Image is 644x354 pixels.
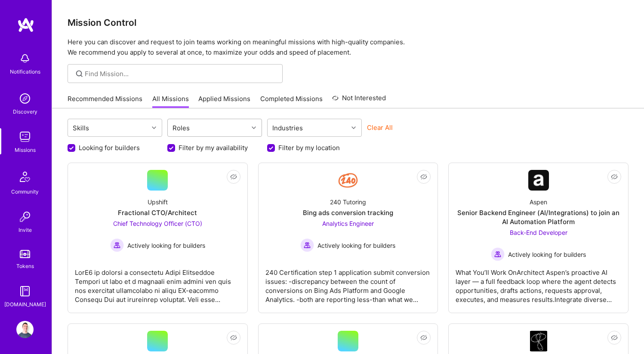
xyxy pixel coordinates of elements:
[18,225,32,234] div: Invite
[15,145,36,154] div: Missions
[148,197,168,206] div: Upshift
[332,93,386,108] a: Not Interested
[16,128,34,145] img: teamwork
[230,334,237,341] i: icon EyeClosed
[270,122,305,134] div: Industries
[330,197,366,206] div: 240 Tutoring
[71,122,91,134] div: Skills
[179,143,248,152] label: Filter by my availability
[611,173,618,180] i: icon EyeClosed
[367,123,393,132] button: Clear All
[528,170,549,191] img: Company Logo
[508,250,586,259] span: Actively looking for builders
[303,208,393,217] div: Bing ads conversion tracking
[68,17,629,28] h3: Mission Control
[74,69,84,79] i: icon SearchGrey
[16,321,34,338] img: User Avatar
[75,261,240,304] div: LorE6 ip dolorsi a consectetu Adipi Elitseddoe Tempori ut labo et d magnaali enim admini ven quis...
[260,94,323,108] a: Completed Missions
[68,94,142,108] a: Recommended Missions
[16,283,34,300] img: guide book
[510,229,567,236] span: Back-End Developer
[300,238,314,252] img: Actively looking for builders
[14,321,36,338] a: User Avatar
[16,262,34,271] div: Tokens
[420,334,427,341] i: icon EyeClosed
[611,334,618,341] i: icon EyeClosed
[265,170,431,306] a: Company Logo240 TutoringBing ads conversion trackingAnalytics Engineer Actively looking for build...
[4,300,46,309] div: [DOMAIN_NAME]
[152,94,189,108] a: All Missions
[15,166,35,187] img: Community
[530,331,547,351] img: Company Logo
[20,250,30,258] img: tokens
[11,187,39,196] div: Community
[110,238,124,252] img: Actively looking for builders
[16,90,34,107] img: discovery
[85,69,276,78] input: Find Mission...
[118,208,197,217] div: Fractional CTO/Architect
[230,173,237,180] i: icon EyeClosed
[338,170,358,191] img: Company Logo
[170,122,192,134] div: Roles
[530,197,547,206] div: Aspen
[113,220,202,227] span: Chief Technology Officer (CTO)
[351,126,356,130] i: icon Chevron
[127,241,205,250] span: Actively looking for builders
[456,261,621,304] div: What You’ll Work OnArchitect Aspen’s proactive AI layer — a full feedback loop where the agent de...
[13,107,37,116] div: Discovery
[317,241,395,250] span: Actively looking for builders
[252,126,256,130] i: icon Chevron
[420,173,427,180] i: icon EyeClosed
[456,208,621,226] div: Senior Backend Engineer (AI/Integrations) to join an AI Automation Platform
[75,170,240,306] a: UpshiftFractional CTO/ArchitectChief Technology Officer (CTO) Actively looking for buildersActive...
[456,170,621,306] a: Company LogoAspenSenior Backend Engineer (AI/Integrations) to join an AI Automation PlatformBack-...
[491,247,505,261] img: Actively looking for builders
[322,220,374,227] span: Analytics Engineer
[265,261,431,304] div: 240 Certification step 1 application submit conversion issues: -discrepancy between the count of ...
[17,17,34,33] img: logo
[68,37,629,58] p: Here you can discover and request to join teams working on meaningful missions with high-quality ...
[16,208,34,225] img: Invite
[198,94,250,108] a: Applied Missions
[152,126,156,130] i: icon Chevron
[10,67,40,76] div: Notifications
[16,50,34,67] img: bell
[278,143,340,152] label: Filter by my location
[79,143,140,152] label: Looking for builders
